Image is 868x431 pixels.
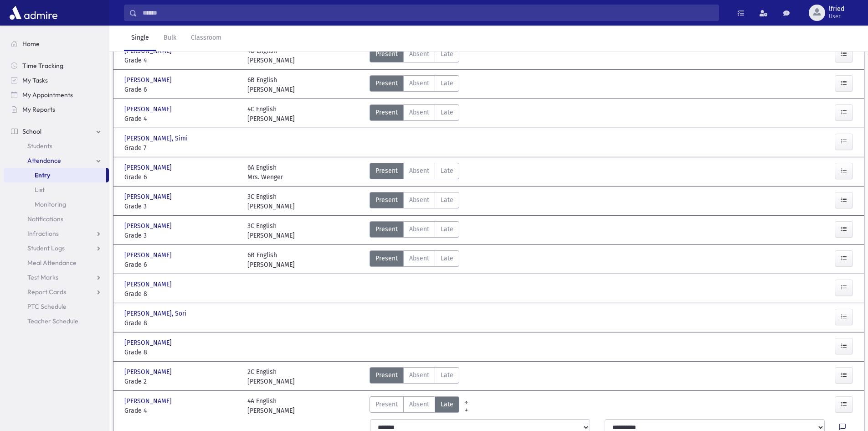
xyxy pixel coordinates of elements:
div: 4A English [PERSON_NAME] [247,396,295,415]
div: 4B English [PERSON_NAME] [247,46,295,65]
div: 4C English [PERSON_NAME] [247,104,295,124]
span: Time Tracking [22,62,63,70]
span: [PERSON_NAME] [124,104,174,114]
span: List [35,186,45,194]
span: Student Logs [27,244,65,252]
span: [PERSON_NAME] [124,192,174,202]
a: Test Marks [4,270,109,285]
span: User [829,13,844,20]
a: Classroom [184,26,229,51]
span: Absent [409,254,429,263]
a: Single [124,26,156,51]
span: Infractions [27,229,59,238]
a: Report Cards [4,285,109,299]
span: Present [375,400,398,409]
span: PTC Schedule [27,302,67,311]
span: Grade 6 [124,172,238,182]
span: Attendance [27,156,61,165]
span: Absent [409,166,429,176]
div: AttTypes [370,396,459,415]
span: Absent [409,370,429,380]
a: Monitoring [4,197,109,212]
span: Home [22,40,40,48]
a: Entry [4,168,106,182]
a: Home [4,36,109,51]
input: Search [137,5,719,21]
span: Students [27,142,52,150]
span: [PERSON_NAME] [124,396,174,406]
a: School [4,124,109,139]
span: Present [375,108,398,117]
span: Absent [409,224,429,234]
span: Grade 4 [124,406,238,415]
a: Students [4,139,109,153]
a: Meal Attendance [4,255,109,270]
div: AttTypes [370,163,459,182]
span: [PERSON_NAME] [124,221,174,231]
div: AttTypes [370,221,459,240]
span: Grade 4 [124,114,238,124]
span: Absent [409,78,429,88]
span: [PERSON_NAME], Simi [124,134,190,143]
div: AttTypes [370,250,459,270]
span: Present [375,166,398,176]
div: AttTypes [370,367,459,386]
span: Late [441,108,453,117]
span: Grade 8 [124,289,238,299]
span: School [22,127,41,135]
span: [PERSON_NAME], Sori [124,309,188,318]
a: Infractions [4,226,109,241]
span: [PERSON_NAME] [124,280,174,289]
span: Late [441,49,453,59]
span: Notifications [27,215,63,223]
a: My Appointments [4,88,109,102]
div: 6B English [PERSON_NAME] [247,250,295,270]
span: Present [375,254,398,263]
div: AttTypes [370,104,459,124]
span: Late [441,370,453,380]
span: Grade 8 [124,318,238,328]
span: Absent [409,49,429,59]
span: [PERSON_NAME] [124,163,174,172]
span: Present [375,195,398,205]
span: Grade 6 [124,260,238,270]
div: 2C English [PERSON_NAME] [247,367,295,386]
a: PTC Schedule [4,299,109,314]
span: Present [375,49,398,59]
span: Absent [409,195,429,205]
span: [PERSON_NAME] [124,338,174,348]
span: Present [375,370,398,380]
span: Entry [35,171,50,179]
div: 3C English [PERSON_NAME] [247,192,295,211]
span: My Appointments [22,91,73,99]
span: Monitoring [35,200,66,208]
span: Grade 8 [124,348,238,357]
div: AttTypes [370,75,459,94]
span: Grade 6 [124,85,238,94]
span: lfried [829,5,844,13]
span: Meal Attendance [27,259,77,267]
a: Attendance [4,153,109,168]
span: Teacher Schedule [27,317,78,325]
div: AttTypes [370,46,459,65]
a: Student Logs [4,241,109,255]
a: Notifications [4,212,109,226]
span: [PERSON_NAME] [124,250,174,260]
a: List [4,182,109,197]
span: Late [441,166,453,176]
a: My Reports [4,102,109,117]
span: My Tasks [22,76,48,84]
span: Report Cards [27,288,66,296]
span: Grade 3 [124,202,238,211]
span: Present [375,78,398,88]
span: Late [441,78,453,88]
span: Late [441,254,453,263]
span: Absent [409,400,429,409]
a: My Tasks [4,73,109,88]
a: Teacher Schedule [4,314,109,328]
a: Bulk [156,26,184,51]
span: Absent [409,108,429,117]
span: Present [375,224,398,234]
span: Grade 4 [124,56,238,65]
a: Time Tracking [4,58,109,73]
